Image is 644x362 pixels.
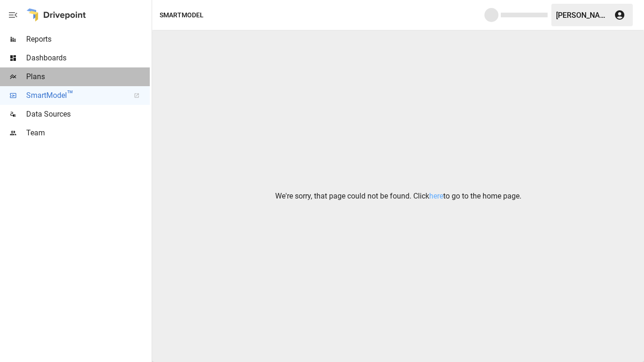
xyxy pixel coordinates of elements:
div: [PERSON_NAME] [556,11,608,20]
span: Dashboards [26,52,150,64]
span: SmartModel [26,90,124,101]
span: Plans [26,71,150,82]
span: Team [26,127,150,139]
span: Reports [26,34,150,45]
p: We're sorry, that page could not be found. Click to go to the home page. [275,191,521,202]
span: ™ [67,89,73,100]
span: Data Sources [26,109,150,120]
a: here [429,192,443,200]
